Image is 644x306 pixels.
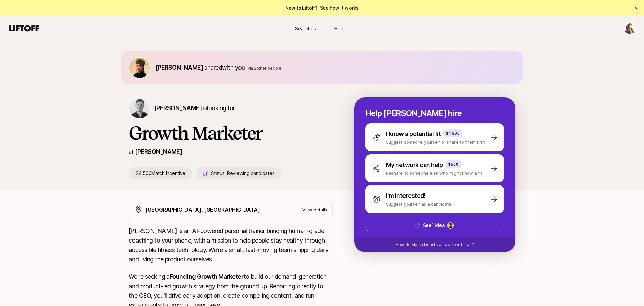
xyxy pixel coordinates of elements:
span: Hire [334,25,343,32]
p: is looking for [154,103,235,113]
a: [PERSON_NAME] [135,148,182,155]
p: $500 [448,162,459,167]
p: Reshare to someone else who might know a fit [386,170,482,176]
p: shared [156,63,281,72]
span: New to Liftoff? [285,4,359,12]
h1: Growth Marketer [129,123,333,143]
p: $4,500 [446,131,460,136]
p: Suggest yourself as a candidate [386,201,451,207]
strong: Founding Growth Marketer [170,273,244,280]
p: Suggest someone yourself or share to them first [386,139,485,145]
p: My network can help [386,160,443,170]
img: Colin Raney [129,98,150,118]
span: Searches [295,25,316,32]
span: [PERSON_NAME] [156,64,203,71]
p: See 1 idea [423,221,445,229]
p: [PERSON_NAME] is an AI-powered personal trainer bringing human-grade coaching to your phone, with... [129,226,333,264]
img: Maraina Ruppert [624,23,636,34]
span: via [248,65,254,71]
img: d6dbd3c2_f303_4092_ad4e_a6415310b961.jpg [129,58,150,78]
button: Maraina Ruppert [624,22,636,34]
span: with you [222,64,245,71]
p: I know a potential fit [386,129,441,139]
p: $4,500 Match Incentive [129,167,192,179]
button: See1 idea [365,218,504,232]
p: Help [PERSON_NAME] hire [365,108,504,118]
p: Status: [211,169,274,177]
p: [GEOGRAPHIC_DATA], [GEOGRAPHIC_DATA] [145,205,260,214]
span: [PERSON_NAME] [154,104,202,112]
p: View details [302,206,327,213]
a: Searches [288,22,322,35]
a: Hire [322,22,356,35]
img: d6dbd3c2_f303_4092_ad4e_a6415310b961.jpg [447,222,453,228]
p: I'm interested! [386,191,426,201]
span: 2 other people [254,65,281,71]
p: at [129,147,133,156]
p: How do Match Incentives work on Liftoff? [395,242,474,248]
span: Reviewing candidates [227,170,274,176]
a: See how it works [320,5,359,11]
